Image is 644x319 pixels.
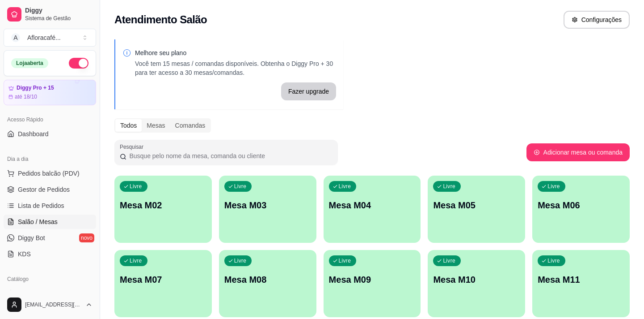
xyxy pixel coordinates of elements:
[281,82,336,100] button: Fazer upgrade
[4,166,96,181] button: Pedidos balcão (PDV)
[4,127,96,141] a: Dashboard
[234,183,247,190] p: Livre
[69,58,88,69] button: Alterar Status
[564,11,630,29] button: Configurações
[443,183,455,190] p: Livre
[547,183,560,190] p: Livre
[329,199,416,211] p: Mesa M04
[339,257,351,264] p: Livre
[224,273,311,286] p: Mesa M08
[25,15,93,22] span: Sistema de Gestão
[120,273,206,286] p: Mesa M07
[324,250,421,317] button: LivreMesa M09
[18,289,43,298] span: Produtos
[547,257,560,264] p: Livre
[142,119,170,132] div: Mesas
[329,273,416,286] p: Mesa M09
[135,48,336,57] p: Melhore seu plano
[18,250,31,259] span: KDS
[433,273,520,286] p: Mesa M10
[11,33,20,42] span: A
[130,183,142,190] p: Livre
[18,185,70,194] span: Gestor de Pedidos
[4,112,96,127] div: Acesso Rápido
[135,59,336,77] p: Você tem 15 mesas / comandas disponíveis. Obtenha o Diggy Pro + 30 para ter acesso a 30 mesas/com...
[532,250,630,317] button: LivreMesa M11
[4,152,96,166] div: Dia a dia
[27,33,61,42] div: Afloracafé ...
[4,198,96,213] a: Lista de Pedidos
[443,257,455,264] p: Livre
[4,182,96,197] a: Gestor de Pedidos
[224,199,311,211] p: Mesa M03
[339,183,351,190] p: Livre
[219,250,316,317] button: LivreMesa M08
[4,286,96,301] a: Produtos
[15,93,37,100] article: até 18/10
[25,7,93,15] span: Diggy
[126,151,333,160] input: Pesquisar
[234,257,247,264] p: Livre
[324,176,421,243] button: LivreMesa M04
[428,250,525,317] button: LivreMesa M10
[18,129,49,138] span: Dashboard
[526,143,630,161] button: Adicionar mesa ou comanda
[4,231,96,245] a: Diggy Botnovo
[18,169,80,178] span: Pedidos balcão (PDV)
[130,257,142,264] p: Livre
[114,13,207,27] h2: Atendimento Salão
[4,4,96,25] a: DiggySistema de Gestão
[18,233,45,242] span: Diggy Bot
[115,119,142,132] div: Todos
[538,273,624,286] p: Mesa M11
[17,85,54,91] article: Diggy Pro + 15
[538,199,624,211] p: Mesa M06
[4,215,96,229] a: Salão / Mesas
[532,176,630,243] button: LivreMesa M06
[4,80,96,105] a: Diggy Pro + 15até 18/10
[4,294,96,315] button: [EMAIL_ADDRESS][DOMAIN_NAME]
[18,201,64,210] span: Lista de Pedidos
[4,247,96,261] a: KDS
[25,301,82,308] span: [EMAIL_ADDRESS][DOMAIN_NAME]
[4,29,96,47] button: Select a team
[114,250,212,317] button: LivreMesa M07
[428,176,525,243] button: LivreMesa M05
[4,272,96,286] div: Catálogo
[18,217,58,226] span: Salão / Mesas
[170,119,210,132] div: Comandas
[219,176,316,243] button: LivreMesa M03
[114,176,212,243] button: LivreMesa M02
[120,143,147,151] label: Pesquisar
[120,199,206,211] p: Mesa M02
[11,58,48,68] div: Loja aberta
[433,199,520,211] p: Mesa M05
